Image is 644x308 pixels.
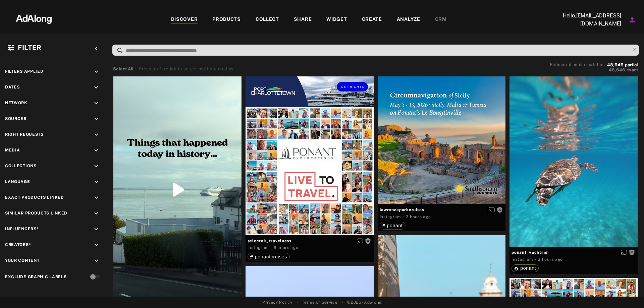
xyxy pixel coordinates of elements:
i: keyboard_arrow_down [93,226,100,233]
span: Sources [5,116,26,121]
a: Terms of Service [302,299,337,305]
div: Instagram [380,214,401,220]
button: Enable diffusion on this media [619,249,629,256]
span: Creators* [5,242,31,247]
span: · [402,214,404,220]
span: Exact Products Linked [5,195,64,200]
span: lawrenceparkcruises [380,207,504,213]
button: 48,646exact [550,67,638,73]
span: 48,646 [609,67,625,72]
span: ponantcruises [255,254,287,259]
div: PRODUCTS [212,16,241,24]
i: keyboard_arrow_down [93,210,100,217]
span: Estimated media matches: [550,62,606,67]
i: keyboard_arrow_left [93,45,100,53]
span: • [297,299,298,305]
i: keyboard_arrow_down [93,115,100,123]
span: Rights not requested [497,207,503,212]
span: © 2025 - Adalong [347,299,382,305]
div: Instagram [248,245,269,251]
span: ponant [520,265,536,271]
i: keyboard_arrow_down [93,84,100,91]
span: Filters applied [5,69,44,74]
i: keyboard_arrow_down [93,131,100,138]
div: WIDGET [326,16,347,24]
span: · [535,257,536,262]
span: selectair_travelness [248,238,372,244]
i: keyboard_arrow_down [93,147,100,154]
i: keyboard_arrow_down [93,241,100,249]
img: 63233d7d88ed69de3c212112c67096b6.png [4,8,63,28]
div: SHARE [294,16,312,24]
span: Rights not requested [365,238,371,243]
span: Your Content [5,258,39,263]
div: Press shift+click to select multiple medias [139,66,234,72]
time: 2025-10-08T07:32:03.000Z [274,245,299,250]
div: ponant [382,223,403,228]
div: Exclude Graphic Labels [5,274,66,280]
i: keyboard_arrow_down [93,178,100,186]
div: CREATE [362,16,382,24]
time: 2025-10-08T10:36:12.000Z [538,257,563,262]
div: CRM [435,16,447,24]
i: keyboard_arrow_down [93,194,100,201]
span: Right Requests [5,132,44,137]
div: DISCOVER [171,16,198,24]
i: keyboard_arrow_down [93,100,100,107]
span: ponant_yachting [512,249,636,255]
button: Get rights [337,82,368,91]
span: Influencers* [5,227,39,231]
button: Account settings [627,14,638,25]
span: · [270,245,272,251]
div: ponantcruises [250,254,287,259]
i: keyboard_arrow_down [93,68,100,75]
i: keyboard_arrow_down [93,163,100,170]
span: Language [5,179,30,184]
button: Enable diffusion on this media [355,237,365,244]
button: Enable diffusion on this media [487,206,497,213]
span: Get rights [341,85,364,88]
div: ANALYZE [397,16,420,24]
span: Similar Products Linked [5,211,67,215]
div: ponant [514,266,536,270]
span: 48,646 [607,62,624,67]
a: Privacy Policy [262,299,292,305]
time: 2025-10-08T11:00:13.000Z [406,214,431,219]
p: Hello, [EMAIL_ADDRESS][DOMAIN_NAME] [554,12,621,28]
span: Dates [5,85,20,89]
div: COLLECT [256,16,279,24]
button: 48,646partial [607,63,638,67]
i: keyboard_arrow_down [93,257,100,264]
span: Rights not requested [629,250,635,254]
span: Filter [18,44,42,52]
span: • [342,299,343,305]
div: Instagram [512,256,533,262]
button: Select All [113,66,133,72]
span: ponant [387,223,403,228]
span: Network [5,101,28,105]
span: Media [5,148,20,152]
span: Collections [5,164,37,168]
